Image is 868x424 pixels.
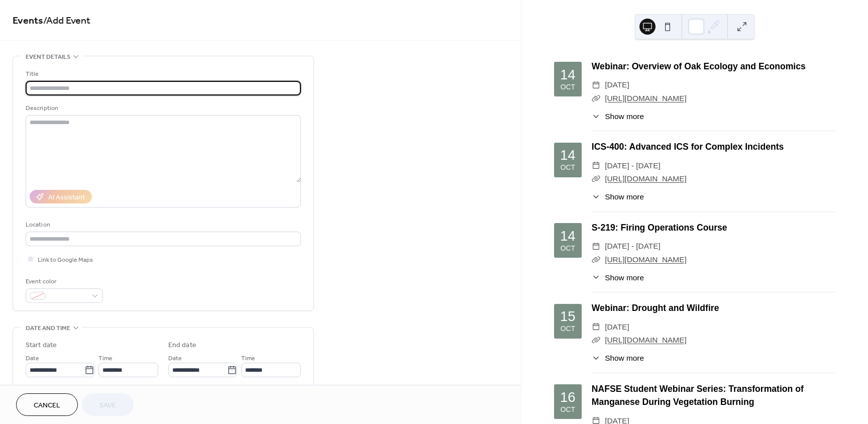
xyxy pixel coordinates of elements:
[592,223,727,233] a: S-219: Firing Operations Course
[605,336,686,344] a: [URL][DOMAIN_NAME]
[168,340,196,351] div: End date
[168,353,182,364] span: Date
[26,323,70,334] span: Date and time
[592,159,601,172] div: ​
[592,78,601,91] div: ​
[592,334,601,347] div: ​
[26,103,299,114] div: Description
[34,400,60,411] span: Cancel
[605,272,644,283] span: Show more
[560,390,576,404] div: 16
[592,191,644,202] button: ​Show more
[38,255,93,265] span: Link to Google Maps
[592,303,719,313] a: Webinar: Drought and Wildfire
[560,309,576,324] div: 15
[605,255,686,264] a: [URL][DOMAIN_NAME]
[592,61,806,71] a: Webinar: Overview of Oak Ecology and Economics
[592,272,644,283] button: ​Show more
[560,229,576,243] div: 14
[26,52,70,62] span: Event details
[561,406,575,413] div: Oct
[560,148,576,162] div: 14
[605,111,644,122] span: Show more
[43,11,90,31] span: / Add Event
[592,272,601,283] div: ​
[592,191,601,202] div: ​
[16,393,78,416] button: Cancel
[561,84,575,91] div: Oct
[98,353,113,364] span: Time
[592,111,601,122] div: ​
[26,220,299,230] div: Location
[560,68,576,82] div: 14
[605,94,686,102] a: [URL][DOMAIN_NAME]
[26,353,39,364] span: Date
[592,253,601,266] div: ​
[605,240,661,253] span: [DATE] - [DATE]
[592,142,784,152] a: ICS-400: Advanced ICS for Complex Incidents
[561,164,575,171] div: Oct
[605,321,629,334] span: [DATE]
[592,172,601,185] div: ​
[605,191,644,202] span: Show more
[26,69,299,79] div: Title
[592,240,601,253] div: ​
[605,174,686,183] a: [URL][DOMAIN_NAME]
[592,92,601,105] div: ​
[13,11,43,31] a: Events
[592,111,644,122] button: ​Show more
[561,245,575,252] div: Oct
[592,384,804,407] a: NAFSE Student Webinar Series: Transformation of Manganese During Vegetation Burning
[605,352,644,364] span: Show more
[605,78,629,91] span: [DATE]
[561,326,575,333] div: Oct
[605,159,661,172] span: [DATE] - [DATE]
[26,276,101,287] div: Event color
[592,352,601,364] div: ​
[592,352,644,364] button: ​Show more
[26,340,57,351] div: Start date
[592,321,601,334] div: ​
[241,353,255,364] span: Time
